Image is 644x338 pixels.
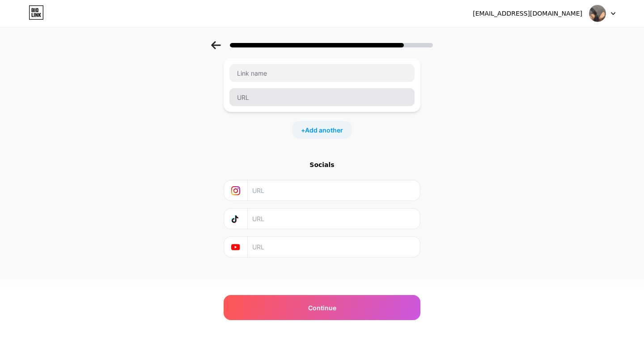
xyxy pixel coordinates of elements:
span: Add another [305,125,343,135]
div: [EMAIL_ADDRESS][DOMAIN_NAME] [473,9,582,18]
img: yourmaster [589,5,606,22]
input: Link name [229,64,415,82]
span: Continue [308,303,336,312]
input: URL [252,237,415,257]
div: + [292,121,352,139]
input: URL [252,180,415,201]
input: URL [252,209,415,229]
div: Socials [224,160,420,169]
input: URL [229,88,415,106]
